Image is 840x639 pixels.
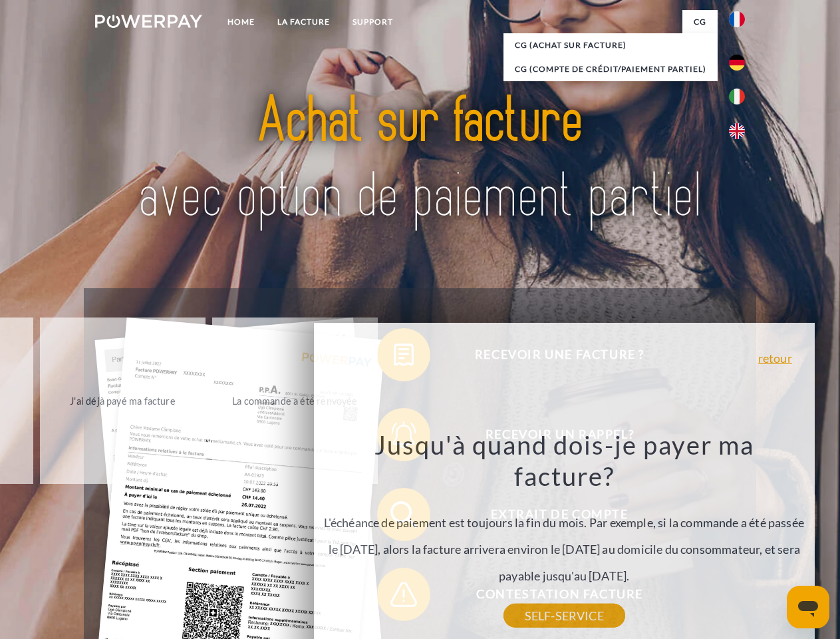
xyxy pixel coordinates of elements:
iframe: Bouton de lancement de la fenêtre de messagerie [787,586,829,628]
img: en [729,123,745,139]
h3: Jusqu'à quand dois-je payer ma facture? [321,429,807,493]
img: title-powerpay_fr.svg [127,64,713,255]
a: Home [216,10,266,34]
img: de [729,55,745,71]
img: it [729,89,745,105]
a: retour [758,352,792,364]
a: Support [341,10,404,34]
a: LA FACTURE [266,10,341,34]
div: L'échéance de paiement est toujours la fin du mois. Par exemple, si la commande a été passée le [... [321,429,807,616]
img: logo-powerpay-white.svg [95,15,202,28]
img: fr [729,11,745,27]
div: J'ai déjà payé ma facture [48,391,198,409]
a: CG [682,10,718,34]
a: CG (Compte de crédit/paiement partiel) [503,57,718,81]
a: CG (achat sur facture) [503,33,718,57]
a: SELF-SERVICE [503,604,625,628]
div: La commande a été renvoyée [220,391,370,409]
